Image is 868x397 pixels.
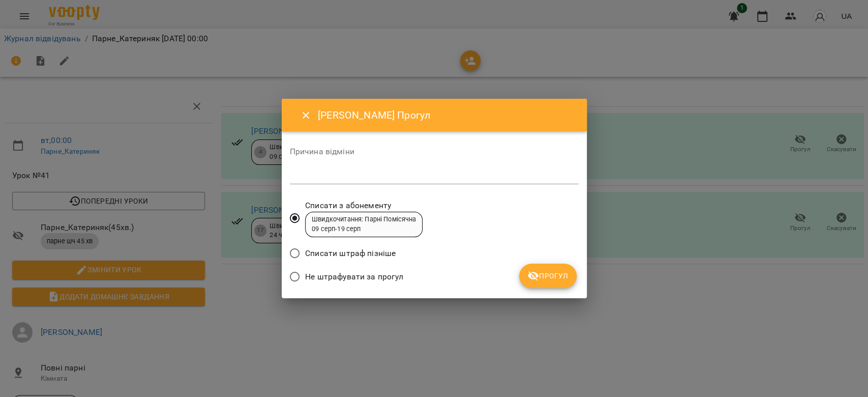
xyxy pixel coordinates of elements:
[305,200,423,212] span: Списати з абонементу
[294,103,318,128] button: Close
[305,271,403,283] span: Не штрафувати за прогул
[527,270,568,282] span: Прогул
[519,264,577,288] button: Прогул
[305,247,396,260] span: Списати штраф пізніше
[290,148,579,156] label: Причина відміни
[312,215,416,234] div: Швидкочитання: Парні Помісячна 09 серп - 19 серп
[318,107,574,123] h6: [PERSON_NAME] Прогул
